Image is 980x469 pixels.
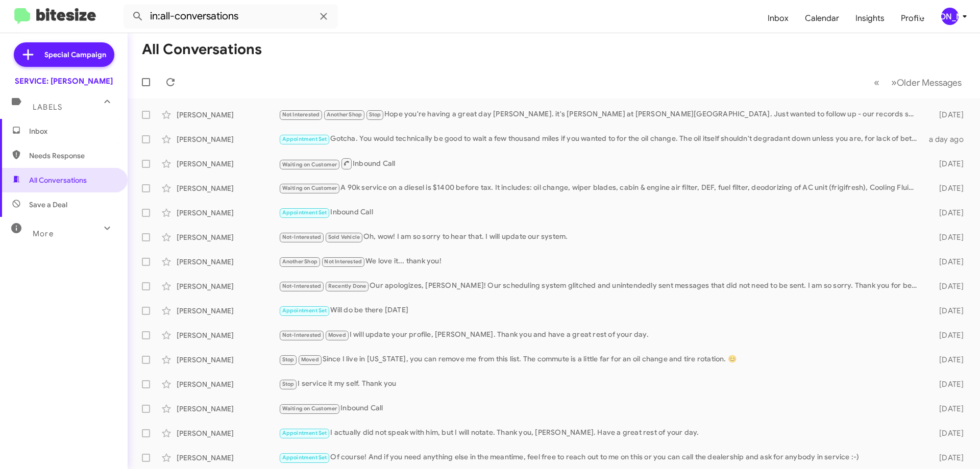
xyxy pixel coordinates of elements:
[282,283,322,289] span: Not-Interested
[923,428,972,438] div: [DATE]
[923,355,972,365] div: [DATE]
[923,232,972,242] div: [DATE]
[923,379,972,389] div: [DATE]
[885,72,968,93] button: Next
[282,405,337,412] span: Waiting on Customer
[279,207,923,218] div: Inbound Call
[369,111,381,118] span: Stop
[279,157,923,170] div: Inbound Call
[941,8,959,25] div: [PERSON_NAME]
[933,8,969,25] button: [PERSON_NAME]
[29,175,87,185] span: All Conversations
[328,332,346,338] span: Moved
[177,428,279,438] div: [PERSON_NAME]
[279,109,923,120] div: Hope you're having a great day [PERSON_NAME]. it's [PERSON_NAME] at [PERSON_NAME][GEOGRAPHIC_DATA...
[301,356,319,363] span: Moved
[327,111,362,118] span: Another Shop
[33,103,62,112] span: Labels
[923,330,972,340] div: [DATE]
[279,452,923,463] div: Of course! And if you need anything else in the meantime, feel free to reach out to me on this or...
[868,72,968,93] nav: Page navigation example
[177,281,279,291] div: [PERSON_NAME]
[893,4,933,33] a: Profile
[33,229,54,238] span: More
[14,42,114,67] a: Special Campaign
[279,182,923,194] div: A 90k service on a diesel is $1400 before tax. It includes: oil change, wiper blades, cabin & eng...
[177,159,279,169] div: [PERSON_NAME]
[177,232,279,242] div: [PERSON_NAME]
[177,183,279,193] div: [PERSON_NAME]
[282,381,295,387] span: Stop
[279,231,923,243] div: Oh, wow! I am so sorry to hear that. I will update our system.
[328,234,360,240] span: Sold Vehicle
[891,76,897,89] span: »
[279,256,923,267] div: We love it... thank you!
[328,283,366,289] span: Recently Done
[797,4,847,33] a: Calendar
[177,453,279,463] div: [PERSON_NAME]
[923,110,972,120] div: [DATE]
[177,306,279,316] div: [PERSON_NAME]
[282,161,337,168] span: Waiting on Customer
[177,257,279,267] div: [PERSON_NAME]
[279,280,923,292] div: Our apologizes, [PERSON_NAME]! Our scheduling system glitched and unintendedly sent messages that...
[282,332,322,338] span: Not-Interested
[923,208,972,218] div: [DATE]
[324,258,362,265] span: Not Interested
[124,4,338,29] input: Search
[177,134,279,144] div: [PERSON_NAME]
[923,159,972,169] div: [DATE]
[282,258,317,265] span: Another Shop
[282,307,327,314] span: Appointment Set
[282,454,327,461] span: Appointment Set
[142,41,262,58] h1: All Conversations
[279,133,923,145] div: Gotcha. You would technically be good to wait a few thousand miles if you wanted to for the oil c...
[759,4,797,33] a: Inbox
[279,427,923,439] div: I actually did not speak with him, but I will notate. Thank you, [PERSON_NAME]. Have a great rest...
[282,136,327,142] span: Appointment Set
[44,50,106,60] span: Special Campaign
[282,185,337,191] span: Waiting on Customer
[177,355,279,365] div: [PERSON_NAME]
[282,356,295,363] span: Stop
[29,126,116,136] span: Inbox
[282,430,327,436] span: Appointment Set
[923,257,972,267] div: [DATE]
[897,77,962,88] span: Older Messages
[847,4,893,33] a: Insights
[177,404,279,414] div: [PERSON_NAME]
[868,72,886,93] button: Previous
[923,306,972,316] div: [DATE]
[29,151,116,161] span: Needs Response
[282,209,327,216] span: Appointment Set
[279,329,923,341] div: I will update your profile, [PERSON_NAME]. Thank you and have a great rest of your day.
[923,404,972,414] div: [DATE]
[923,281,972,291] div: [DATE]
[923,183,972,193] div: [DATE]
[177,208,279,218] div: [PERSON_NAME]
[177,110,279,120] div: [PERSON_NAME]
[279,354,923,365] div: Since I live in [US_STATE], you can remove me from this list. The commute is a little far for an ...
[279,403,923,414] div: Inbound Call
[279,378,923,390] div: I service it my self. Thank you
[923,134,972,144] div: a day ago
[282,234,322,240] span: Not-Interested
[15,76,113,86] div: SERVICE: [PERSON_NAME]
[874,76,879,89] span: «
[177,379,279,389] div: [PERSON_NAME]
[177,330,279,340] div: [PERSON_NAME]
[279,305,923,316] div: Will do be there [DATE]
[923,453,972,463] div: [DATE]
[29,200,67,210] span: Save a Deal
[282,111,320,118] span: Not Interested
